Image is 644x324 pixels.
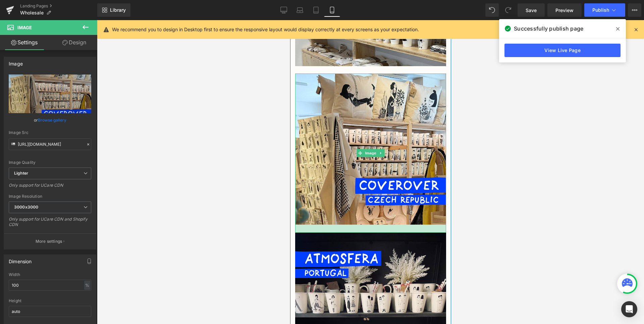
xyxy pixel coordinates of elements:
[584,3,625,17] button: Publish
[4,233,96,249] button: More settings
[485,3,499,17] button: Undo
[501,3,515,17] button: Redo
[547,3,582,17] a: Preview
[84,281,90,290] div: %
[555,7,574,14] span: Preview
[36,238,62,244] p: More settings
[97,3,130,17] a: New Library
[9,280,91,291] input: auto
[9,183,91,192] div: Only support for UCare CDN
[514,25,583,33] span: Successfully publish page
[9,255,32,264] div: Dimension
[324,3,340,17] a: Mobile
[292,3,308,17] a: Laptop
[9,57,23,66] div: Image
[628,3,641,17] button: More
[14,204,38,210] b: 3000x3000
[9,194,91,199] div: Image Resolution
[9,306,91,317] input: auto
[9,117,91,124] div: or
[9,272,91,277] div: Width
[9,130,91,135] div: Image Src
[9,217,91,232] div: Only support for UCare CDN and Shopify CDN
[112,26,419,33] p: We recommend you to design in Desktop first to ensure the responsive layout would display correct...
[73,129,88,137] span: Image
[276,3,292,17] a: Desktop
[308,3,324,17] a: Tablet
[20,10,44,15] span: Wholesale
[50,35,99,50] a: Design
[17,25,32,30] span: Image
[88,129,95,137] a: Expand / Collapse
[592,7,609,13] span: Publish
[9,138,91,150] input: Link
[621,301,637,317] div: Open Intercom Messenger
[504,44,621,57] a: View Live Page
[9,160,91,165] div: Image Quality
[38,114,66,126] a: Browse gallery
[110,7,126,13] span: Library
[14,171,28,176] b: Lighter
[9,298,91,303] div: Height
[526,7,537,14] span: Save
[20,3,97,9] a: Landing Pages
